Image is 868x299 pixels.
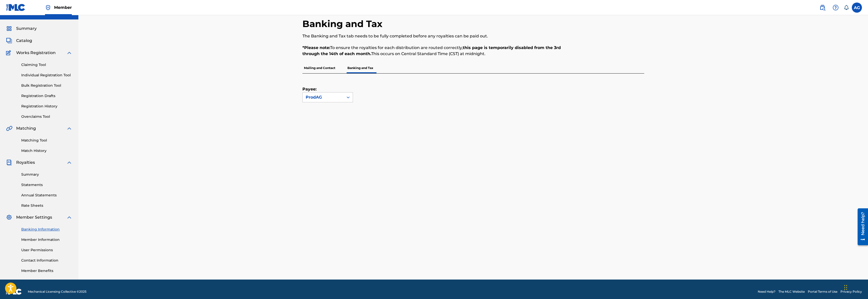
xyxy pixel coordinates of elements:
[6,159,12,166] img: Royalties
[21,172,72,177] a: Summary
[54,5,72,10] span: Member
[346,63,375,73] p: Banking and Tax
[778,289,805,294] a: The MLC Website
[302,45,566,57] p: To ensure the royalties for each distribution are routed correctly, This occurs on Central Standa...
[6,50,13,56] img: Works Registration
[21,268,72,273] a: Member Benefits
[66,125,72,131] img: expand
[6,26,37,32] a: SummarySummary
[6,214,12,220] img: Member Settings
[21,193,72,198] a: Annual Statements
[854,206,868,247] iframe: Resource Center
[21,227,72,232] a: Banking Information
[21,203,72,208] a: Rate Sheets
[817,3,828,13] a: Public Search
[302,45,561,56] strong: this page is temporarily disabled from the 3rd through the 14th of each month.
[21,73,72,78] a: Individual Registration Tool
[6,4,26,11] img: MLC Logo
[21,138,72,143] a: Matching Tool
[302,18,385,30] h2: Banking and Tax
[21,258,72,263] a: Contact Information
[16,26,37,32] span: Summary
[843,275,868,299] iframe: Chat Widget
[21,104,72,109] a: Registration History
[831,3,841,13] div: Help
[302,45,330,50] strong: *Please note:
[21,93,72,99] a: Registration Drafts
[6,26,12,32] img: Summary
[808,289,837,294] a: Portal Terms of Use
[16,214,52,220] span: Member Settings
[16,38,32,44] span: Catalog
[21,148,72,153] a: Match History
[844,5,849,10] div: Notifications
[306,94,341,100] div: ProdAG
[302,63,337,73] p: Mailing and Contact
[844,280,847,295] div: Drag
[21,83,72,88] a: Bulk Registration Tool
[16,50,56,56] span: Works Registration
[302,86,328,92] label: Payee:
[66,214,72,220] img: expand
[21,114,72,119] a: Overclaims Tool
[833,5,839,11] img: help
[21,237,72,242] a: Member Information
[66,159,72,166] img: expand
[28,289,86,294] span: Mechanical Licensing Collective © 2025
[6,38,12,44] img: Catalog
[6,38,32,44] a: CatalogCatalog
[21,62,72,67] a: Claiming Tool
[819,5,826,11] img: search
[840,289,862,294] a: Privacy Policy
[21,247,72,253] a: User Permissions
[16,125,36,131] span: Matching
[302,33,566,39] p: The Banking and Tax tab needs to be fully completed before any royalties can be paid out.
[758,289,775,294] a: Need Help?
[16,159,35,166] span: Royalties
[6,125,12,131] img: Matching
[852,3,862,13] div: User Menu
[21,182,72,188] a: Statements
[302,119,632,170] iframe: Tipalti Iframe
[66,50,72,56] img: expand
[45,5,51,11] img: Top Rightsholder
